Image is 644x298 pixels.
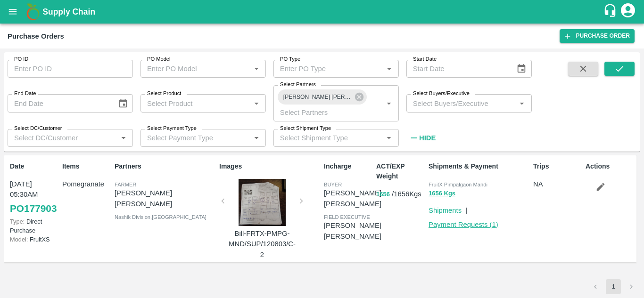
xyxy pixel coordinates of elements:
p: [DATE] 05:30AM [10,179,58,200]
input: Select Partners [276,106,368,118]
p: Images [219,161,320,171]
span: FruitX Pimpalgaon Mandi [429,182,487,187]
p: ACT/EXP Weight [376,161,425,181]
label: PO ID [14,56,28,63]
label: Select DC/Customer [14,125,62,132]
p: Direct Purchase [10,217,58,235]
a: Payment Requests (1) [429,221,498,228]
a: Shipments [429,207,462,214]
input: Start Date [406,60,509,78]
p: FruitXS [10,235,58,244]
button: Choose date [114,95,132,113]
input: Enter PO Type [276,63,368,75]
input: Select Payment Type [143,132,235,144]
p: [PERSON_NAME] [PERSON_NAME] [115,188,215,209]
label: Select Shipment Type [280,125,331,132]
p: Shipments & Payment [429,161,529,171]
button: Choose date [512,60,530,78]
label: Select Partners [280,81,316,89]
p: Trips [533,161,582,171]
div: customer-support [603,3,619,20]
button: page 1 [606,279,621,294]
button: Open [250,63,263,75]
input: Enter PO Model [143,63,235,75]
button: Hide [406,130,438,146]
input: Select Product [143,97,248,109]
span: Model: [10,236,28,243]
button: Open [383,97,395,110]
button: Open [383,63,395,75]
a: Purchase Order [560,29,635,43]
p: / 1656 Kgs [376,189,425,200]
input: Select DC/Customer [10,132,115,144]
div: account of current user [619,2,636,22]
p: NA [533,179,582,189]
label: Select Payment Type [147,125,197,132]
button: open drawer [2,1,24,23]
input: End Date [8,94,110,112]
label: PO Type [280,56,300,63]
label: Start Date [413,56,437,63]
label: PO Model [147,56,171,63]
a: PO177903 [10,200,57,217]
button: 1656 Kgs [429,188,455,199]
img: logo [24,2,42,21]
b: Supply Chain [42,7,95,16]
p: Partners [115,161,215,171]
a: Supply Chain [42,5,603,18]
span: Type: [10,218,25,225]
span: Farmer [115,182,136,187]
div: [PERSON_NAME] [PERSON_NAME]-, Nashik Division-7350239037 [278,89,367,105]
nav: pagination navigation [586,279,640,294]
p: Items [62,161,111,171]
input: Enter PO ID [8,60,133,78]
input: Select Buyers/Executive [409,97,513,109]
span: field executive [324,214,370,220]
p: Bill-FRTX-PMPG-MND/SUP/120803/C-2 [227,228,297,260]
p: Actions [586,161,634,171]
button: Open [250,132,263,144]
input: Select Shipment Type [276,132,380,144]
p: Date [10,161,58,171]
span: Nashik Division , [GEOGRAPHIC_DATA] [115,214,206,220]
div: Purchase Orders [8,30,64,42]
button: 1656 [376,189,390,200]
strong: Hide [419,134,436,142]
button: Open [516,97,528,110]
label: End Date [14,90,36,97]
p: Pomegranate [62,179,111,189]
label: Select Product [147,90,181,97]
span: [PERSON_NAME] [PERSON_NAME]-, Nashik Division-7350239037 [278,92,357,102]
p: [PERSON_NAME] [PERSON_NAME] [324,188,381,209]
span: buyer [324,182,342,187]
label: Select Buyers/Executive [413,90,470,97]
p: Incharge [324,161,372,171]
button: Open [383,132,395,144]
button: Open [117,132,130,144]
button: Open [250,97,263,110]
p: [PERSON_NAME] [PERSON_NAME] [324,220,381,242]
div: | [462,201,467,216]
